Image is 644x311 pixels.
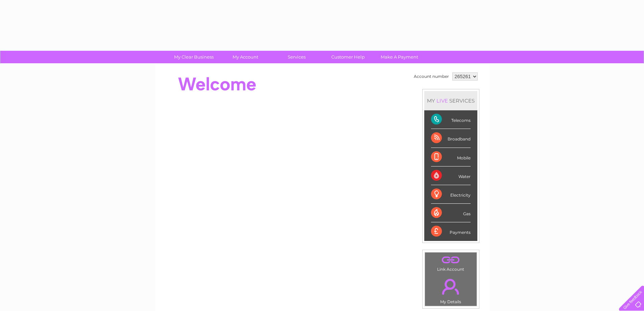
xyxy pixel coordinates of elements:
div: Electricity [431,185,471,204]
td: Link Account [425,252,477,273]
a: . [427,275,475,298]
td: My Details [425,273,477,306]
div: Mobile [431,148,471,166]
div: Gas [431,204,471,222]
div: MY SERVICES [424,91,477,110]
div: LIVE [435,97,449,104]
div: Payments [431,222,471,241]
td: Account number [412,71,451,82]
a: Customer Help [320,51,376,63]
a: . [427,254,475,266]
div: Broadband [431,129,471,148]
a: My Account [217,51,273,63]
a: Services [269,51,325,63]
a: Make A Payment [372,51,427,63]
div: Water [431,166,471,185]
div: Telecoms [431,110,471,129]
a: My Clear Business [166,51,222,63]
